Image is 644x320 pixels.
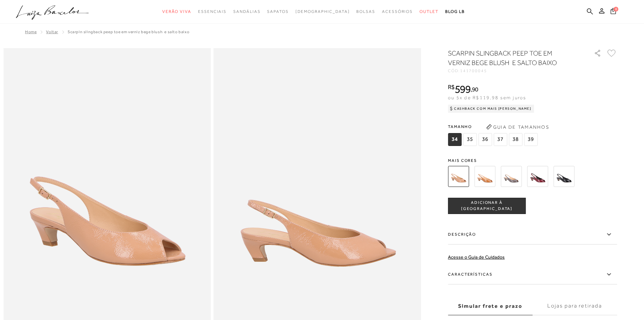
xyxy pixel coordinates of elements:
[448,166,469,187] img: SCARPIN SLINGBACK PEEP TOE EM VERNIZ BEGE BLUSH E SALTO BAIXO
[233,5,260,18] a: categoryNavScreenReaderText
[46,29,58,34] a: Voltar
[478,133,492,146] span: 36
[198,9,226,14] span: Essenciais
[448,69,583,73] div: CÓD:
[472,86,478,93] span: 90
[460,68,487,73] span: 141700045
[484,122,551,132] button: Guia de Tamanhos
[445,9,465,14] span: BLOG LB
[524,133,538,146] span: 39
[448,122,539,132] span: Tamanho
[448,200,525,212] span: ADICIONAR À [GEOGRAPHIC_DATA]
[382,9,413,14] span: Acessórios
[448,254,505,260] a: Acesse o Guia de Cuidados
[509,133,522,146] span: 38
[233,9,260,14] span: Sandálias
[445,5,465,18] a: BLOG LB
[532,297,617,315] label: Lojas para retirada
[267,9,288,14] span: Sapatos
[162,5,191,18] a: categoryNavScreenReaderText
[356,9,375,14] span: Bolsas
[474,166,495,187] img: SCARPIN SLINGBACK PEEP TOE EM VERNIZ CARAMELO E SALTO BAIXO
[448,105,534,113] div: Cashback com Mais [PERSON_NAME]
[25,29,37,34] a: Home
[527,166,548,187] img: SCARPIN SLINGBACK PEEP TOE EM VERNIZ MARSALA E SALTO BAIXO
[420,9,438,14] span: Outlet
[609,7,618,17] button: 0
[501,166,522,187] img: SCARPIN SLINGBACK PEEP TOE EM VERNIZ CINZA STORM E SALTO BAIXO
[463,133,477,146] span: 35
[68,29,189,34] span: SCARPIN SLINGBACK PEEP TOE EM VERNIZ BEGE BLUSH E SALTO BAIXO
[494,133,507,146] span: 37
[553,166,574,187] img: SCARPIN SLINGBACK PEEP TOE EM VERNIZ PRETO E SALTO BAIXO
[455,83,471,95] span: 599
[448,225,617,244] label: Descrição
[448,297,532,315] label: Simular frete e prazo
[295,5,350,18] a: noSubCategoriesText
[356,5,375,18] a: categoryNavScreenReaderText
[382,5,413,18] a: categoryNavScreenReaderText
[198,5,226,18] a: categoryNavScreenReaderText
[267,5,288,18] a: categoryNavScreenReaderText
[448,265,617,284] label: Características
[420,5,438,18] a: categoryNavScreenReaderText
[471,86,478,92] i: ,
[448,95,526,100] span: ou 5x de R$119,98 sem juros
[448,158,617,163] span: Mais cores
[162,9,191,14] span: Verão Viva
[448,84,455,90] i: R$
[448,198,526,214] button: ADICIONAR À [GEOGRAPHIC_DATA]
[448,48,575,67] h1: SCARPIN SLINGBACK PEEP TOE EM VERNIZ BEGE BLUSH E SALTO BAIXO
[614,7,618,12] span: 0
[448,133,461,146] span: 34
[295,9,350,14] span: [DEMOGRAPHIC_DATA]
